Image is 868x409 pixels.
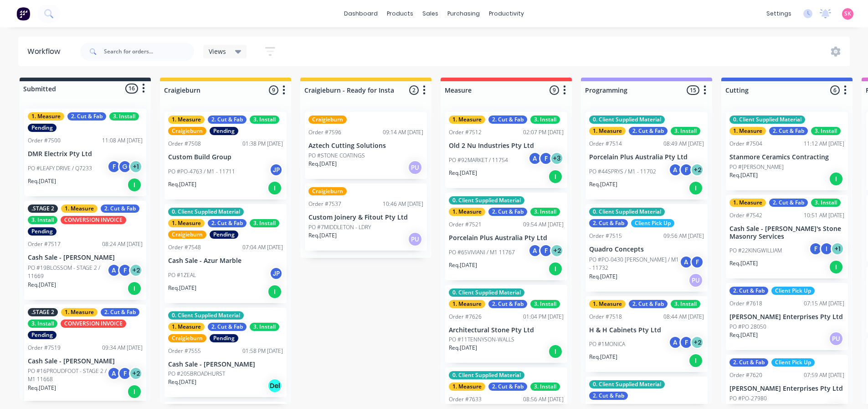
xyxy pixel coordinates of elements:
[729,259,758,267] p: Req. [DATE]
[679,255,693,269] div: A
[729,385,844,393] p: [PERSON_NAME] Enterprises Pty Ltd
[449,208,485,216] div: 1. Measure
[168,127,206,135] div: Craigieburn
[729,287,768,295] div: 2. Cut & Fab
[445,112,567,188] div: 1. Measure2. Cut & Fab3. InstallOrder #751202:07 PM [DATE]Old 2 Nu Industries Pty LtdPO #92MARKET...
[28,357,143,365] p: Cash Sale - [PERSON_NAME]
[168,140,201,148] div: Order #7508
[28,177,56,185] p: Req. [DATE]
[127,281,142,296] div: I
[107,263,121,277] div: A
[449,344,477,352] p: Req. [DATE]
[102,136,143,145] div: 11:08 AM [DATE]
[523,313,564,321] div: 01:04 PM [DATE]
[24,304,146,404] div: .STAGE 21. Measure2. Cut & Fab3. InstallCONVERSION INVOICEPendingOrder #751909:34 AM [DATE]Cash S...
[589,140,622,148] div: Order #7514
[729,171,758,179] p: Req. [DATE]
[250,115,279,124] div: 3. Install
[101,308,139,316] div: 2. Cut & Fab
[308,128,341,136] div: Order #7596
[308,115,347,124] div: Craigieburn
[449,383,485,391] div: 1. Measure
[589,153,704,161] p: Porcelain Plus Australia Pty Ltd
[668,336,682,349] div: A
[250,323,279,331] div: 3. Install
[690,163,704,177] div: + 2
[168,323,205,331] div: 1. Measure
[488,115,527,124] div: 2. Cut & Fab
[488,208,527,216] div: 2. Cut & Fab
[308,223,371,231] p: PO #7MIDDLETON - LDRY
[449,313,482,321] div: Order #7626
[589,115,665,124] div: 0. Client Supplied Material
[129,160,143,173] div: + 1
[408,232,422,246] div: PU
[663,140,704,148] div: 08:49 AM [DATE]
[729,371,762,379] div: Order #7620
[67,112,106,121] div: 2. Cut & Fab
[28,308,58,316] div: .STAGE 2
[28,344,61,352] div: Order #7519
[168,378,196,386] p: Req. [DATE]
[129,367,143,380] div: + 2
[28,124,56,132] div: Pending
[729,127,766,135] div: 1. Measure
[484,7,529,21] div: productivity
[28,150,143,158] p: DMR Electrix Pty Ltd
[445,285,567,363] div: 0. Client Supplied Material1. Measure2. Cut & Fab3. InstallOrder #762601:04 PM [DATE]Architectura...
[729,140,762,148] div: Order #7504
[548,262,563,276] div: I
[589,127,626,135] div: 1. Measure
[589,232,622,240] div: Order #7515
[530,115,560,124] div: 3. Install
[242,243,283,252] div: 07:04 AM [DATE]
[127,178,142,192] div: I
[250,219,279,227] div: 3. Install
[28,367,107,383] p: PO #16PROUDFOOT - STAGE 2 / M1 11668
[729,358,768,367] div: 2. Cut & Fab
[523,128,564,136] div: 02:07 PM [DATE]
[589,208,665,216] div: 0. Client Supplied Material
[210,231,238,239] div: Pending
[305,184,427,251] div: CraigieburnOrder #753710:46 AM [DATE]Custom Joinery & Fitout Pty LtdPO #7MIDDLETON - LDRYReq.[DAT...
[449,336,514,344] p: PO #11TENNYSON-WALLS
[762,7,796,21] div: settings
[690,255,704,269] div: F
[16,7,30,21] img: Factory
[269,267,283,280] div: JP
[382,7,418,21] div: products
[449,115,485,124] div: 1. Measure
[168,180,196,189] p: Req. [DATE]
[164,204,287,303] div: 0. Client Supplied Material1. Measure2. Cut & Fab3. InstallCraigieburnPendingOrder #754807:04 AM ...
[726,112,848,190] div: 0. Client Supplied Material1. Measure2. Cut & Fab3. InstallOrder #750411:12 AM [DATE]Stanmore Cer...
[107,367,121,380] div: A
[168,370,225,378] p: PO #205BROADHURST
[804,299,844,308] div: 07:15 AM [DATE]
[383,128,423,136] div: 09:14 AM [DATE]
[408,160,422,175] div: PU
[811,199,841,207] div: 3. Install
[829,260,843,274] div: I
[631,219,674,227] div: Client Pick Up
[168,361,283,368] p: Cash Sale - [PERSON_NAME]
[164,112,287,199] div: 1. Measure2. Cut & Fab3. InstallCraigieburnPendingOrder #750801:38 PM [DATE]Custom Build GroupPO ...
[831,242,844,256] div: + 1
[449,261,477,269] p: Req. [DATE]
[550,152,564,165] div: + 3
[589,273,617,281] p: Req. [DATE]
[586,204,708,292] div: 0. Client Supplied Material2. Cut & FabClient Pick UpOrder #751509:56 AM [DATE]Quadro ConceptsPO ...
[539,152,553,165] div: F
[28,227,56,236] div: Pending
[383,200,423,208] div: 10:46 AM [DATE]
[28,254,143,262] p: Cash Sale - [PERSON_NAME]
[449,169,477,177] p: Req. [DATE]
[339,7,382,21] a: dashboard
[168,334,206,342] div: Craigieburn
[449,220,482,229] div: Order #7521
[208,115,247,124] div: 2. Cut & Fab
[168,231,206,239] div: Craigieburn
[209,47,226,56] span: Views
[267,284,282,299] div: I
[729,211,762,220] div: Order #7542
[668,163,682,177] div: A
